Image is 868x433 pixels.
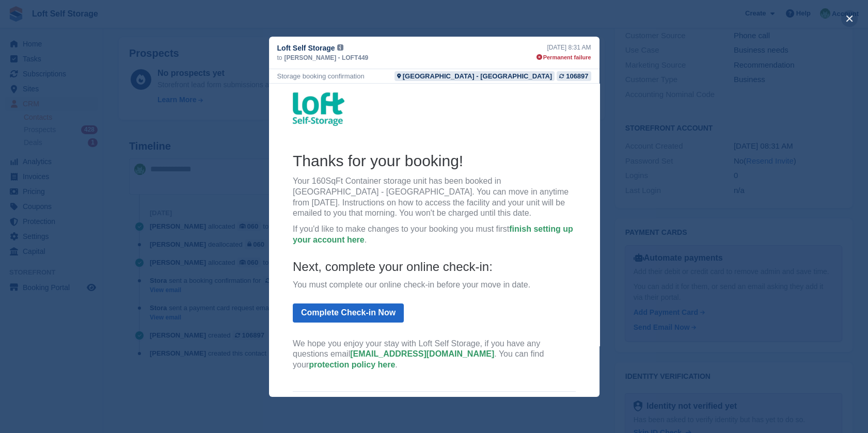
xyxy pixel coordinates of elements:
[24,67,307,87] h2: Thanks for your booking!
[337,44,343,51] img: icon-info-grey-7440780725fd019a000dd9b08b2336e03edf1995a4989e88bcd33f0948082b44.svg
[394,71,555,81] a: [GEOGRAPHIC_DATA] - [GEOGRAPHIC_DATA]
[24,9,75,42] img: Loft Self Storage Logo
[536,43,591,52] div: [DATE] 8:31 AM
[277,43,335,53] span: Loft Self Storage
[557,71,591,81] a: 106897
[403,71,552,81] div: [GEOGRAPHIC_DATA] - [GEOGRAPHIC_DATA]
[277,53,282,62] span: to
[277,71,365,81] div: Storage booking confirmation
[566,71,588,81] div: 106897
[24,175,307,191] h4: Next, complete your online check-in:
[841,10,858,27] button: close
[40,277,126,285] a: protection policy here
[24,196,307,207] p: You must complete our online check-in before your move in date.
[536,53,591,62] div: Permanent failure
[24,92,307,135] p: Your 160SqFt Container storage unit has been booked in [GEOGRAPHIC_DATA] - [GEOGRAPHIC_DATA]. You...
[24,255,307,287] p: We hope you enjoy your stay with Loft Self Storage, if you have any questions email . You can fin...
[81,266,225,275] a: [EMAIL_ADDRESS][DOMAIN_NAME]
[24,220,135,239] a: Complete Check-in Now
[285,53,369,62] span: [PERSON_NAME] - LOFT449
[24,141,304,161] a: finish setting up your account here
[24,140,307,162] p: If you'd like to make changes to your booking you must first .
